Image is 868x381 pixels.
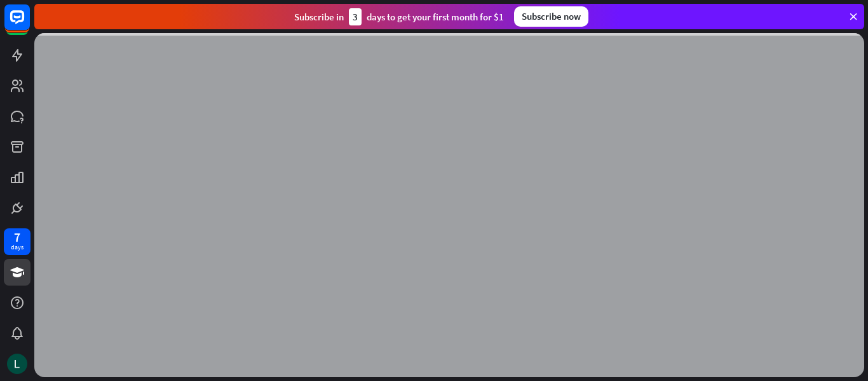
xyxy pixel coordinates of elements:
div: 3 [349,8,362,25]
div: days [11,243,24,252]
div: Subscribe in days to get your first month for $1 [294,8,504,25]
div: Subscribe now [514,6,588,27]
div: 7 [14,232,20,243]
a: 7 days [4,228,31,255]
